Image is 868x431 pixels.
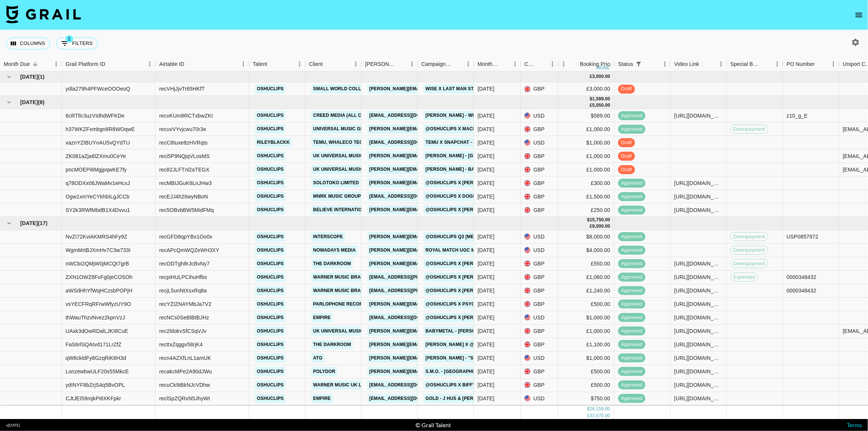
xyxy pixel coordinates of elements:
a: oshuclips [255,205,285,215]
button: Menu [716,58,727,70]
div: $589.00 [558,109,614,122]
span: draft [618,166,635,173]
div: Booking Price [580,57,613,72]
div: PO Number [787,57,815,72]
a: oshuclips [255,327,285,336]
div: Currency [524,57,536,72]
div: GBP [521,203,558,217]
div: Grail Platform ID [66,57,105,72]
img: Grail Talent [6,5,81,23]
button: Sort [105,59,116,69]
span: approved [618,314,645,321]
a: [PERSON_NAME][EMAIL_ADDRESS][DOMAIN_NAME] [368,259,490,268]
a: Temu, Whaleco Technology Limited ([GEOGRAPHIC_DATA]/[GEOGRAPHIC_DATA]) [311,138,511,147]
a: @oshuclips X [PERSON_NAME] [424,286,503,295]
div: £ [590,73,592,80]
a: [PERSON_NAME][EMAIL_ADDRESS][PERSON_NAME][DOMAIN_NAME] [368,151,528,161]
button: Menu [463,58,474,70]
a: ATG [311,353,324,363]
div: USP0857972 [787,233,819,240]
a: Terms [847,421,862,428]
a: NowADays Media [311,246,358,255]
div: Grail Platform ID [62,57,155,72]
button: Sort [699,59,710,69]
div: pncMOEPi6MgjpqwKE7fy [66,166,127,173]
div: Month Due [474,57,521,72]
a: [EMAIL_ADDRESS][DOMAIN_NAME] [368,111,451,120]
div: £1,000.00 [558,325,614,338]
button: Sort [396,59,406,69]
span: ( 8 ) [38,98,45,106]
button: hide children [4,97,14,107]
div: vaznYZIBUYnAU5vQYdTU [66,139,130,146]
div: Video Link [674,57,699,72]
span: approved [618,207,645,214]
div: vsYECFRqRFrwWfyzUY9O [66,300,131,308]
a: Believe International SARL [311,205,387,215]
a: [EMAIL_ADDRESS][DOMAIN_NAME] [368,394,451,403]
button: hide children [4,72,14,82]
div: £1,000.00 [558,122,614,136]
a: The Darkroom [311,340,353,349]
span: ( 17 ) [38,219,48,227]
a: [PERSON_NAME][EMAIL_ADDRESS][DOMAIN_NAME] [368,124,490,134]
button: hide children [4,218,14,228]
a: WARNER MUSIC BRASIL LTDA [311,273,383,282]
span: draft [618,139,635,146]
div: 1 active filter [633,59,644,69]
div: GBP [521,325,558,338]
div: recvKUm8RCTxbwZKI [159,112,213,119]
div: Aug '25 [478,112,495,119]
div: Jul '25 [478,260,495,267]
a: Temu X Snapchat - 2x Video Deal [424,138,510,147]
div: Aug '25 [478,152,495,160]
a: WARNER MUSIC BRASIL LTDA [311,286,383,295]
span: Downpayment [731,233,768,240]
a: oshuclips [255,124,285,134]
a: Warner Music UK Ltd [311,380,369,390]
div: Aug '25 [478,166,495,173]
div: https://www.tiktok.com/@oshuclips/video/7537638896235138326 [674,206,723,214]
div: Aug '25 [478,206,495,214]
div: PO Number [783,57,839,72]
a: [PERSON_NAME] X @oshuclips Collab [424,340,523,349]
div: SY2k3RWfMbdB1X4Dvvu1 [66,206,130,214]
a: oshuclips [255,340,285,349]
span: 2 [66,35,73,43]
div: q78ODXx06JWaMv1eHcxJ [66,179,130,187]
div: GBP [521,190,558,203]
button: Menu [828,58,839,70]
a: Creed Media (All Campaigns) [311,111,389,120]
span: draft [618,153,635,160]
div: USD [521,230,558,244]
a: oshuclips [255,178,285,188]
div: reci5P9NQjqVLosMS [159,152,210,160]
div: recAPcQmWQZeWH3XY [159,246,219,254]
div: Client [305,57,362,72]
a: [PERSON_NAME][EMAIL_ADDRESS][PERSON_NAME][DOMAIN_NAME] [368,205,528,215]
a: Empire [311,394,333,403]
button: Menu [659,58,671,70]
div: $4,000.00 [558,244,614,257]
div: recEJJ4h2itwyNBoN [159,193,208,200]
div: $1,000.00 [558,311,614,325]
a: @oshuclips X Biffy Clyro [424,380,495,390]
button: Sort [536,59,547,69]
div: Jul '25 [478,300,495,308]
a: BABYMETAL - [PERSON_NAME] [424,327,498,336]
div: USD [521,136,558,149]
span: approved [618,233,645,240]
div: Status [618,57,633,72]
div: GBP [521,284,558,298]
button: Sort [452,59,463,69]
div: £1,060.00 [558,271,614,284]
a: Wise X Last Man Stands - @oshuclips [424,84,524,94]
a: Interscope [311,232,345,242]
div: Month Due [478,57,499,72]
div: Video Link [671,57,727,72]
button: Menu [350,58,362,70]
span: approved [618,301,645,308]
div: GBP [521,163,558,176]
div: Jul '25 [478,314,495,321]
a: [EMAIL_ADDRESS][DOMAIN_NAME] [368,138,451,147]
